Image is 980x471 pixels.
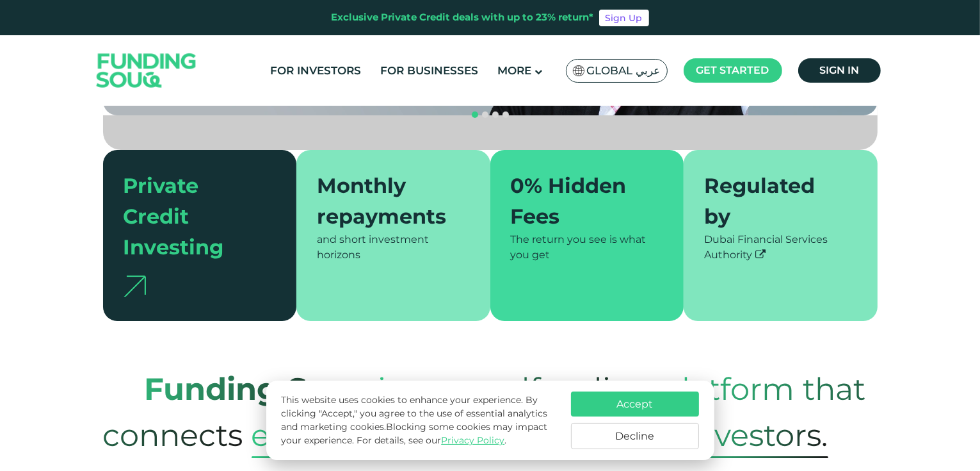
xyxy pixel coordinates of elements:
[587,63,661,78] span: Global عربي
[267,60,364,81] a: For Investors
[704,170,842,232] div: Regulated by
[573,65,584,76] img: SA Flag
[281,421,547,446] span: Blocking some cookies may impact your experience.
[332,10,594,25] div: Exclusive Private Credit deals with up to 23% return*
[317,232,470,263] div: and short investment horizons
[480,110,490,120] button: navigation
[571,423,699,449] button: Decline
[501,110,511,120] button: navigation
[511,170,648,232] div: 0% Hidden Fees
[696,64,769,76] span: Get started
[124,276,146,297] img: arrow
[124,170,261,263] div: Private Credit Investing
[317,170,454,232] div: Monthly repayments
[145,370,370,408] strong: Funding Souq
[84,38,209,103] img: Logo
[704,232,857,263] div: Dubai Financial Services Authority
[798,58,881,83] a: Sign in
[511,232,664,263] div: The return you see is what you get
[252,412,427,458] span: established
[571,392,699,417] button: Accept
[377,60,481,81] a: For Businesses
[490,110,501,120] button: navigation
[378,358,653,420] span: is a crowdfunding
[103,358,866,467] span: platform that connects
[819,64,859,76] span: Sign in
[281,393,558,447] p: This website uses cookies to enhance your experience. By clicking "Accept," you agree to the use ...
[599,10,649,26] a: Sign Up
[441,434,504,446] a: Privacy Policy
[470,110,480,120] button: navigation
[357,434,506,446] span: For details, see our .
[686,412,828,458] span: Investors.
[497,64,531,77] span: More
